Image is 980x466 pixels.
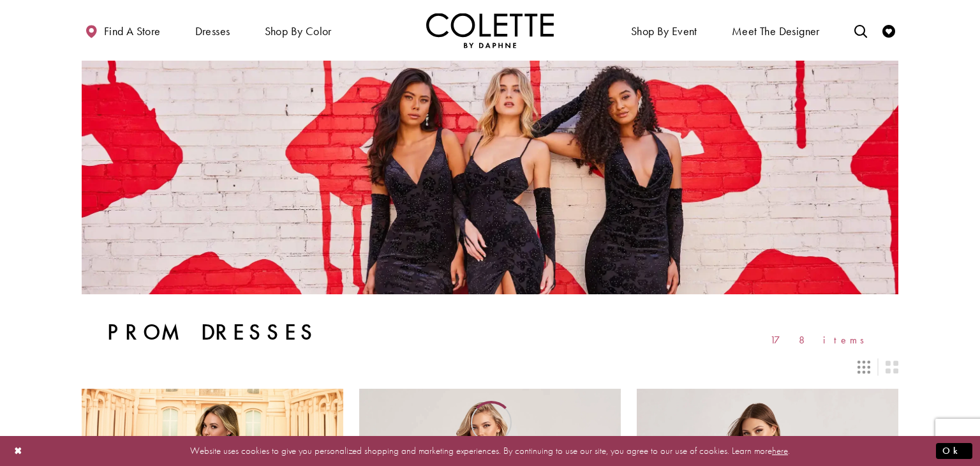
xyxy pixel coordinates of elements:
a: Find a store [82,13,163,48]
div: Layout Controls [74,353,906,381]
a: Meet the designer [729,13,823,48]
button: Submit Dialog [936,443,972,459]
p: Website uses cookies to give you personalized shopping and marketing experiences. By continuing t... [92,442,888,460]
button: Close Dialog [8,440,29,462]
a: Check Wishlist [879,13,898,48]
a: Toggle search [851,13,870,48]
span: Shop by color [265,25,332,38]
span: Switch layout to 2 columns [886,361,898,373]
span: Dresses [195,25,230,38]
span: Switch layout to 3 columns [857,361,870,373]
span: Shop By Event [628,13,701,48]
a: here [772,444,788,457]
span: 178 items [770,334,873,345]
img: Colette by Daphne [426,13,554,48]
span: Shop by color [262,13,335,48]
span: Shop By Event [631,25,697,38]
a: Visit Home Page [426,13,554,48]
span: Dresses [192,13,234,48]
h1: Prom Dresses [107,320,318,345]
span: Meet the designer [732,25,820,38]
span: Find a store [104,25,161,38]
